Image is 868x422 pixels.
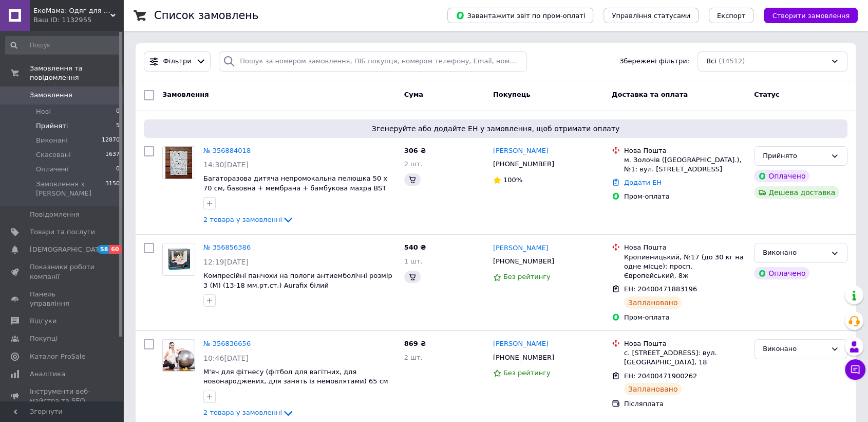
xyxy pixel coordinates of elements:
[203,272,392,289] a: Компресійні панчохи на пологи антиемболічні розмір 3 (M) (13-18 мм.рт.ст.) Aurafix білий
[162,146,195,179] a: Фото товару
[763,151,826,162] div: Прийнято
[30,64,123,82] span: Замовлення та повідомлення
[36,121,68,131] span: Прийняті
[33,15,123,25] div: Ваш ID: 1132955
[624,146,746,155] div: Нова Пошта
[203,409,294,416] a: 2 товара у замовленні
[763,344,826,355] div: Виконано
[219,51,527,72] input: Пошук за номером замовлення, ПІБ покупця, номером телефону, Email, номером накладної
[36,136,68,145] span: Виконані
[491,157,556,171] div: [PHONE_NUMBER]
[624,313,746,322] div: Пром-оплата
[404,243,426,251] span: 540 ₴
[105,150,120,160] span: 1637
[493,146,549,156] a: [PERSON_NAME]
[30,245,106,254] span: [DEMOGRAPHIC_DATA]
[624,296,682,309] div: Заплановано
[102,136,120,145] span: 12870
[624,253,746,281] div: Кропивницький, №17 (до 30 кг на одне місце): просп. Європейський, 8ж
[624,285,697,293] span: ЕН: 20400471883196
[203,174,387,201] a: Багаторазова дитяча непромокальна пелюшка 50 х 70 см, бавовна + мембрана + бамбукова махра BST Бі...
[36,180,105,198] span: Замовлення з [PERSON_NAME]
[624,399,746,409] div: Післяплата
[503,273,551,280] span: Без рейтингу
[772,12,850,20] span: Створити замовлення
[753,11,858,19] a: Створити замовлення
[36,150,71,160] span: Скасовані
[764,8,858,23] button: Створити замовлення
[36,165,68,174] span: Оплачені
[30,210,80,219] span: Повідомлення
[624,339,746,348] div: Нова Пошта
[624,192,746,201] div: Пром-оплата
[162,91,209,98] span: Замовлення
[163,340,195,371] img: Фото товару
[165,147,192,179] img: Фото товару
[203,409,282,417] span: 2 товара у замовленні
[116,121,120,131] span: 5
[503,176,522,184] span: 100%
[709,8,754,23] button: Експорт
[612,12,690,20] span: Управління статусами
[30,290,95,308] span: Панель управління
[503,369,551,377] span: Без рейтингу
[845,359,865,380] button: Чат з покупцем
[404,340,426,347] span: 869 ₴
[612,91,688,98] span: Доставка та оплата
[624,372,697,380] span: ЕН: 20400471900262
[148,124,843,134] span: Згенеруйте або додайте ЕН у замовлення, щоб отримати оплату
[404,257,423,265] span: 1 шт.
[624,348,746,367] div: с. [STREET_ADDRESS]: вул. [GEOGRAPHIC_DATA], 18
[719,57,745,65] span: (14512)
[30,370,65,379] span: Аналітика
[754,186,839,199] div: Дешева доставка
[491,351,556,364] div: [PHONE_NUMBER]
[404,354,423,361] span: 2 шт.
[706,57,716,66] span: Всі
[603,8,699,23] button: Управління статусами
[116,165,120,174] span: 0
[163,243,195,275] img: Фото товару
[203,243,251,251] a: № 356856386
[116,107,120,116] span: 0
[624,243,746,252] div: Нова Пошта
[203,147,251,154] a: № 356884018
[162,243,195,276] a: Фото товару
[404,160,423,168] span: 2 шт.
[203,161,249,169] span: 14:30[DATE]
[30,352,85,361] span: Каталог ProSale
[493,243,549,253] a: [PERSON_NAME]
[404,91,423,98] span: Cума
[30,334,58,343] span: Покупці
[162,339,195,372] a: Фото товару
[754,91,780,98] span: Статус
[763,248,826,258] div: Виконано
[456,11,585,20] span: Завантажити звіт по пром-оплаті
[624,179,662,186] a: Додати ЕН
[754,170,809,182] div: Оплачено
[203,216,282,223] span: 2 товара у замовленні
[36,107,51,116] span: Нові
[105,180,120,198] span: 3150
[717,12,746,20] span: Експорт
[30,387,95,406] span: Інструменти веб-майстра та SEO
[30,227,95,237] span: Товари та послуги
[754,267,809,279] div: Оплачено
[203,354,249,362] span: 10:46[DATE]
[30,262,95,281] span: Показники роботи компанії
[203,368,388,395] a: М'яч для фітнесу (фітбол для вагітних, для новонароджених, для занять із немовлятами) 65 см Profi...
[203,216,294,223] a: 2 товара у замовленні
[30,316,56,326] span: Відгуки
[491,255,556,268] div: [PHONE_NUMBER]
[404,147,426,154] span: 306 ₴
[5,36,121,55] input: Пошук
[154,9,258,22] h1: Список замовлень
[163,57,192,66] span: Фільтри
[30,91,72,100] span: Замовлення
[493,91,531,98] span: Покупець
[493,339,549,349] a: [PERSON_NAME]
[109,245,121,254] span: 60
[203,340,251,347] a: № 356836656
